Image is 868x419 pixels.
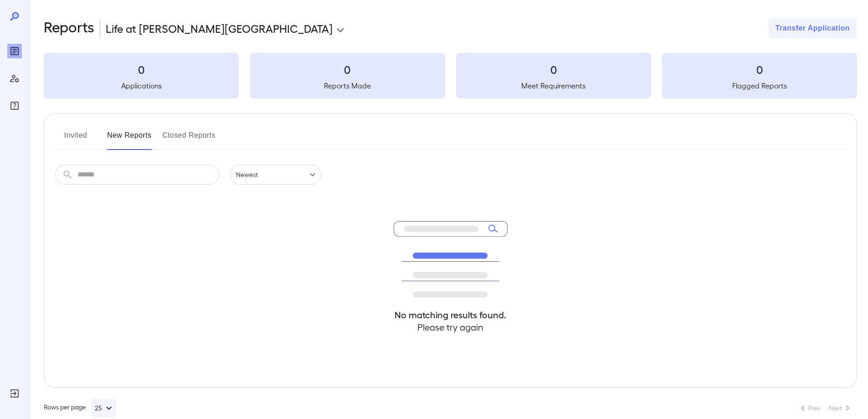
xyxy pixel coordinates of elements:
[768,18,857,38] button: Transfer Application
[7,71,22,86] div: Manage Users
[394,309,508,321] h4: No matching results found.
[44,80,239,91] h5: Applications
[456,80,651,91] h5: Meet Requirements
[44,399,116,417] div: Rows per page
[7,386,22,401] div: Log Out
[107,128,152,150] button: New Reports
[394,321,508,333] h4: Please try again
[44,62,239,77] h3: 0
[250,62,445,77] h3: 0
[793,401,857,415] nav: pagination navigation
[91,399,116,417] button: 25
[662,80,857,91] h5: Flagged Reports
[163,128,216,150] button: Closed Reports
[250,80,445,91] h5: Reports Made
[456,62,651,77] h3: 0
[230,165,321,185] div: Newest
[106,21,333,36] p: Life at [PERSON_NAME][GEOGRAPHIC_DATA]
[55,128,96,150] button: Invited
[7,44,22,58] div: Reports
[662,62,857,77] h3: 0
[44,53,857,98] summary: 0Applications0Reports Made0Meet Requirements0Flagged Reports
[7,98,22,113] div: FAQ
[44,18,94,38] h2: Reports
